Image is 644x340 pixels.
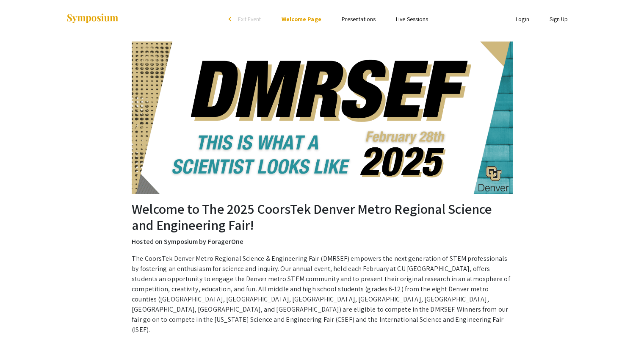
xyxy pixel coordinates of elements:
img: Symposium by ForagerOne [66,13,119,25]
p: Hosted on Symposium by ForagerOne [132,237,512,247]
img: The 2025 CoorsTek Denver Metro Regional Science and Engineering Fair [132,41,513,194]
p: The CoorsTek Denver Metro Regional Science & Engineering Fair (DMRSEF) empowers the next generati... [132,254,512,335]
h2: Welcome to The 2025 CoorsTek Denver Metro Regional Science and Engineering Fair! [132,201,512,233]
a: Login [516,15,529,23]
div: arrow_back_ios [229,17,234,22]
a: Presentations [342,15,376,23]
a: Sign Up [550,15,568,23]
span: Exit Event [238,15,261,23]
a: Live Sessions [396,15,428,23]
a: Welcome Page [282,15,321,23]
